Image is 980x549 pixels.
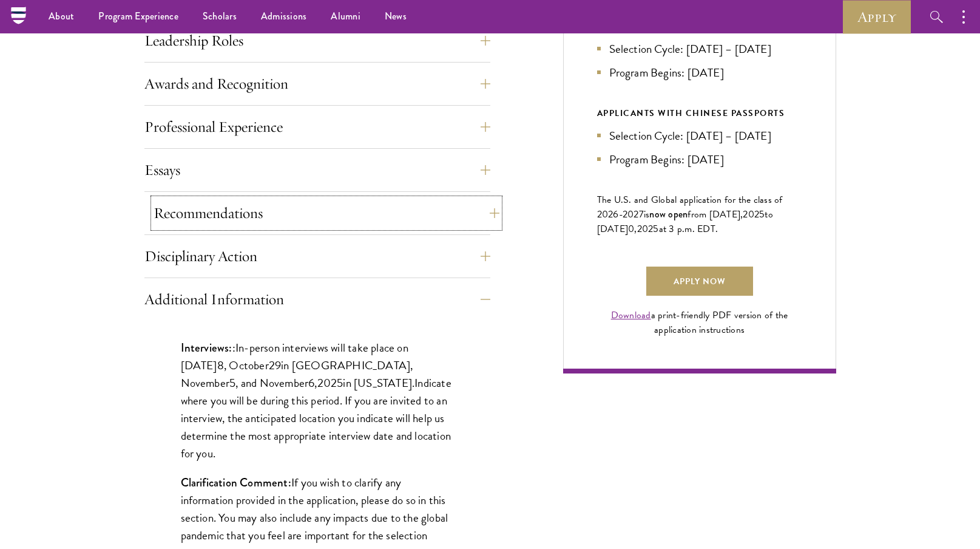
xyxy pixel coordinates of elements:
button: Awards and Recognition [144,69,490,98]
div: a print-friendly PDF version of the application instructions [597,308,802,337]
span: in [GEOGRAPHIC_DATA], November [181,356,413,392]
span: 202 [743,207,759,222]
span: 7 [639,207,644,222]
span: 202 [637,222,654,236]
li: Program Begins: [DATE] [597,151,802,168]
span: from [DATE], [688,207,743,222]
span: The U.S. and Global application for the class of 202 [597,193,783,222]
span: 5 [759,207,765,222]
span: at 3 p.m. EDT. [659,222,718,236]
li: Selection Cycle: [DATE] – [DATE] [597,127,802,145]
div: APPLICANTS WITH CHINESE PASSPORTS [597,106,802,121]
li: Program Begins: [DATE] [597,64,802,81]
span: , [314,374,317,392]
span: 25 [331,374,343,392]
span: 29 [269,356,281,374]
button: Additional Information [144,285,490,314]
span: 6 [613,207,618,222]
a: Apply Now [646,267,753,296]
button: Recommendations [154,199,499,228]
span: , October [224,356,269,374]
button: Professional Experience [144,112,490,142]
strong: Clarification Comment: [181,474,291,491]
strong: Interviews: [181,339,232,356]
span: 0 [628,222,634,236]
span: now open [649,207,688,221]
p: : Indicate where you will be during this period. If you are invited to an interview, the anticipa... [181,339,454,462]
span: -202 [619,207,639,222]
span: , and November [235,374,308,392]
span: 6 [308,374,314,392]
span: 5 [229,374,235,392]
span: is [644,207,650,222]
span: in [US_STATE]. [343,374,414,392]
span: , [634,222,637,236]
span: to [DATE] [597,207,773,236]
button: Leadership Roles [144,26,490,55]
span: 8 [217,356,224,374]
button: Disciplinary Action [144,242,490,271]
a: Download [611,308,651,322]
span: 20 [317,374,331,392]
span: In-person interviews will take place on [DATE] [181,339,408,374]
span: 5 [653,222,658,236]
button: Essays [144,155,490,185]
li: Selection Cycle: [DATE] – [DATE] [597,40,802,58]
